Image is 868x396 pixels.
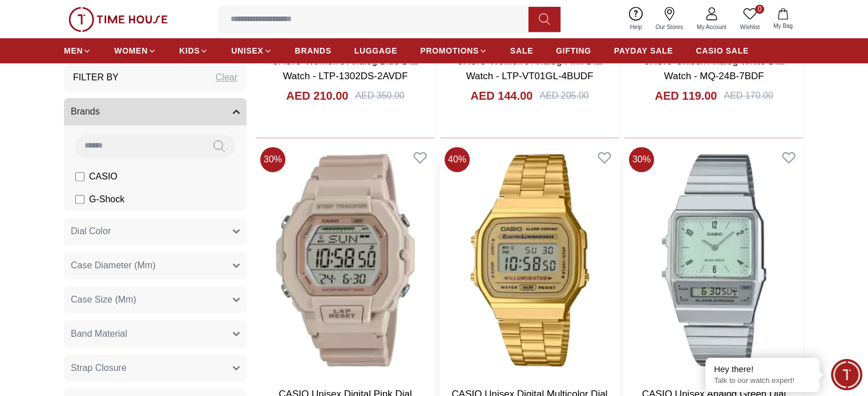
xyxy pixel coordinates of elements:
div: AED 205.00 [539,89,588,103]
span: BRANDS [295,45,332,56]
button: My Bag [766,6,800,32]
span: CASIO [89,170,118,183]
a: Help [623,5,649,34]
span: WOMEN [114,45,148,56]
a: 0Wishlist [733,5,766,34]
a: CASIO SALE [696,40,749,61]
div: Chat Widget [831,359,862,390]
div: AED 170.00 [724,89,773,103]
a: WOMEN [114,40,156,61]
span: Our Stores [651,23,688,31]
a: BRANDS [295,40,332,61]
button: Case Size (Mm) [64,286,247,313]
span: UNISEX [231,45,263,56]
span: Strap Closure [71,361,127,375]
a: GIFTING [556,40,591,61]
span: KIDS [179,45,200,56]
span: Case Diameter (Mm) [71,259,155,272]
span: LUGGAGE [354,45,398,56]
span: Case Size (Mm) [71,293,136,307]
span: Help [625,23,647,31]
input: G-Shock [75,195,84,204]
span: GIFTING [556,45,591,56]
p: Talk to our watch expert! [714,376,811,386]
img: CASIO Unisex Digital Multicolor Dial Watch - A168WG-9WDF [440,142,619,378]
span: Brands [71,105,100,119]
a: PAYDAY SALE [614,40,673,61]
img: CASIO Unisex Digital Pink Dial Watch - LWS-2200H-4AVDF [256,142,435,378]
a: Our Stores [649,5,690,34]
button: Brands [64,98,247,125]
a: UNISEX [231,40,272,61]
h4: AED 210.00 [286,88,348,104]
a: PROMOTIONS [420,40,487,61]
span: 0 [755,5,764,14]
button: Case Diameter (Mm) [64,252,247,279]
span: 30 % [629,147,654,172]
a: CASIO Women's Analog Blue Dial Watch - LTP-1302DS-2AVDF [272,56,418,81]
button: Band Material [64,320,247,348]
h4: AED 144.00 [470,88,532,104]
img: ... [68,7,168,32]
span: SALE [510,45,533,56]
span: 40 % [445,147,470,172]
input: CASIO [75,172,84,181]
a: SALE [510,40,533,61]
span: My Account [692,23,731,31]
div: Clear [216,71,237,84]
span: Band Material [71,327,127,341]
h3: Filter By [73,71,119,84]
a: CASIO Unisex Analog White Dial Watch - MQ-24B-7BDF [643,56,785,81]
div: AED 350.00 [355,89,404,103]
img: CASIO Unisex Analog Green Dial Watch - AQ-800E-3ADF [624,142,804,378]
a: CASIO Women's Analog Pink Dial Watch - LTP-VT01GL-4BUDF [457,56,603,81]
button: Dial Color [64,218,247,245]
div: Hey there! [714,364,811,375]
span: PAYDAY SALE [614,45,673,56]
span: My Bag [769,22,797,30]
span: Wishlist [736,23,764,31]
button: Strap Closure [64,354,247,382]
span: CASIO SALE [696,45,749,56]
span: Dial Color [71,224,111,238]
span: PROMOTIONS [420,45,479,56]
span: MEN [64,45,83,56]
a: KIDS [179,40,208,61]
span: G-Shock [89,193,124,206]
a: MEN [64,40,91,61]
a: LUGGAGE [354,40,398,61]
span: 30 % [260,147,285,172]
h4: AED 119.00 [655,88,717,104]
